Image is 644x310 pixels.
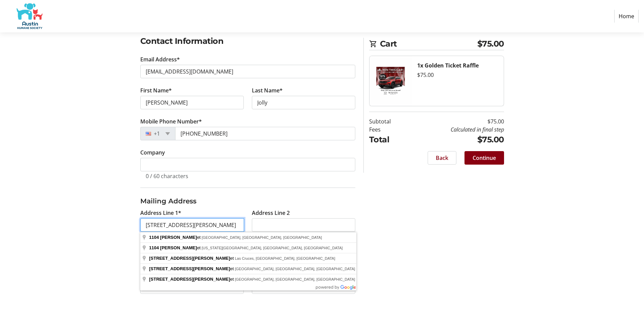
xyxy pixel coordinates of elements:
span: [GEOGRAPHIC_DATA], [GEOGRAPHIC_DATA], [GEOGRAPHIC_DATA] [201,235,322,239]
td: Total [369,134,408,146]
span: et [149,256,235,261]
td: $75.00 [408,117,504,125]
span: 1104 [149,245,159,250]
td: Calculated in final step [408,125,504,134]
span: [GEOGRAPHIC_DATA], [GEOGRAPHIC_DATA], [GEOGRAPHIC_DATA] [235,267,355,271]
span: et [149,235,201,240]
h3: Mailing Address [140,196,355,206]
span: 1104 [149,235,159,240]
span: [GEOGRAPHIC_DATA], [GEOGRAPHIC_DATA], [GEOGRAPHIC_DATA] [235,277,355,281]
label: First Name* [140,86,172,94]
span: [PERSON_NAME] [160,245,197,250]
h2: Contact Information [140,35,355,47]
span: [STREET_ADDRESS][PERSON_NAME] [149,256,230,261]
span: et [149,266,235,271]
span: Cart [380,38,477,50]
span: Back [436,154,448,162]
span: $75.00 [477,38,504,50]
tr-character-limit: 0 / 60 characters [146,172,188,180]
label: Company [140,148,165,157]
span: Continue [473,154,496,162]
td: Fees [369,125,408,134]
button: Back [428,151,456,165]
span: et [149,277,235,282]
label: Last Name* [252,86,283,94]
span: et [149,245,201,250]
span: [STREET_ADDRESS][PERSON_NAME] [149,266,230,271]
img: Golden Ticket Raffle [369,56,412,106]
label: Email Address* [140,55,180,63]
span: [US_STATE][GEOGRAPHIC_DATA], [GEOGRAPHIC_DATA], [GEOGRAPHIC_DATA] [201,246,342,250]
div: $75.00 [417,71,498,79]
label: Address Line 1* [140,209,181,217]
span: Las Cruces, [GEOGRAPHIC_DATA], [GEOGRAPHIC_DATA] [235,256,335,260]
strong: 1x Golden Ticket Raffle [417,62,479,69]
span: [PERSON_NAME] [160,235,197,240]
img: Austin Humane Society's Logo [5,3,53,30]
input: Address [140,218,244,232]
label: Mobile Phone Number* [140,117,202,125]
span: [STREET_ADDRESS][PERSON_NAME] [149,277,230,282]
td: Subtotal [369,117,408,125]
td: $75.00 [408,134,504,146]
label: Address Line 2 [252,209,290,217]
button: Continue [464,151,504,165]
input: (201) 555-0123 [175,127,355,140]
a: Home [614,10,639,23]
